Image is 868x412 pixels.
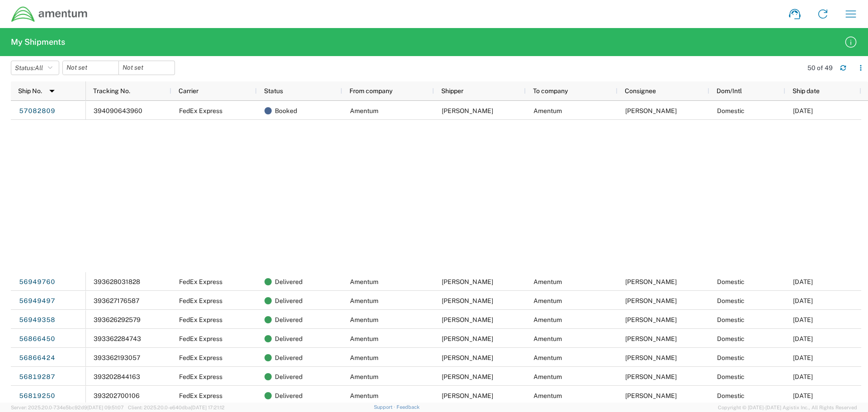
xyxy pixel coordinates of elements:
[442,335,493,342] span: Briona Madison
[442,392,493,399] span: Briona Madison
[19,370,56,384] a: 56819287
[179,297,222,304] span: FedEx Express
[11,405,124,410] span: Server: 2025.20.0-734e5bc92d9
[442,354,493,361] span: Briona Madison
[19,104,56,118] a: 57082809
[18,87,42,95] span: Ship No.
[717,316,745,323] span: Domestic
[442,316,493,323] span: Briona Madison
[275,348,302,367] span: Delivered
[35,64,43,71] span: All
[94,354,140,361] span: 393362193057
[94,107,142,114] span: 394090643960
[717,392,745,399] span: Domestic
[533,316,562,323] span: Amentum
[119,61,175,75] input: Not set
[625,316,677,323] span: Verona Brown
[179,278,222,285] span: FedEx Express
[793,87,820,95] span: Ship date
[625,373,677,380] span: Demetra Webb
[533,354,562,361] span: Amentum
[11,6,88,23] img: dyncorp
[19,351,56,365] a: 56866424
[793,335,813,342] span: 09/19/2025
[533,297,562,304] span: Amentum
[793,392,813,399] span: 09/15/2025
[625,354,677,361] span: Verona Brown
[350,392,378,399] span: Amentum
[275,386,302,405] span: Delivered
[275,329,302,348] span: Delivered
[533,107,562,114] span: Amentum
[275,101,297,120] span: Booked
[793,107,813,114] span: 10/10/2025
[807,64,833,72] div: 50 of 49
[396,404,420,410] a: Feedback
[625,107,677,114] span: Angela Paylor
[793,297,813,304] span: 09/26/2025
[275,291,302,310] span: Delivered
[19,389,56,403] a: 56819250
[94,297,139,304] span: 393627176587
[625,297,677,304] span: Demetra Webb
[625,392,677,399] span: Amy Jones
[94,373,140,380] span: 393202844163
[94,392,140,399] span: 393202700106
[275,367,302,386] span: Delivered
[717,87,742,95] span: Dom/Intl
[11,61,59,75] button: Status:All
[11,37,65,47] h2: My Shipments
[350,107,378,114] span: Amentum
[19,275,56,289] a: 56949760
[179,107,222,114] span: FedEx Express
[275,272,302,291] span: Delivered
[128,405,225,410] span: Client: 2025.20.0-e640dba
[45,84,59,98] img: arrow-dropdown.svg
[179,316,222,323] span: FedEx Express
[625,335,677,342] span: Heather Powers
[717,107,745,114] span: Domestic
[718,403,857,412] span: Copyright © [DATE]-[DATE] Agistix Inc., All Rights Reserved
[94,335,141,342] span: 393362284743
[442,297,493,304] span: Briona Madison
[625,87,656,95] span: Consignee
[179,392,222,399] span: FedEx Express
[442,278,493,285] span: Briona Madison
[533,335,562,342] span: Amentum
[87,405,124,410] span: [DATE] 09:51:07
[19,332,56,346] a: 56866450
[349,87,392,95] span: From company
[191,405,225,410] span: [DATE] 17:21:12
[179,373,222,380] span: FedEx Express
[275,310,302,329] span: Delivered
[350,297,378,304] span: Amentum
[717,373,745,380] span: Domestic
[374,404,396,410] a: Support
[350,354,378,361] span: Amentum
[179,354,222,361] span: FedEx Express
[625,278,677,285] span: Amy Kehoe
[94,316,141,323] span: 393626292579
[793,278,813,285] span: 09/26/2025
[19,313,56,327] a: 56949358
[179,335,222,342] span: FedEx Express
[350,316,378,323] span: Amentum
[350,278,378,285] span: Amentum
[264,87,283,95] span: Status
[350,373,378,380] span: Amentum
[793,373,813,380] span: 09/15/2025
[533,392,562,399] span: Amentum
[717,335,745,342] span: Domestic
[793,316,813,323] span: 09/26/2025
[441,87,463,95] span: Shipper
[533,373,562,380] span: Amentum
[717,278,745,285] span: Domestic
[19,294,56,308] a: 56949497
[63,61,118,75] input: Not set
[350,335,378,342] span: Amentum
[179,87,198,95] span: Carrier
[717,297,745,304] span: Domestic
[793,354,813,361] span: 09/22/2025
[442,373,493,380] span: Briona Madison
[533,278,562,285] span: Amentum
